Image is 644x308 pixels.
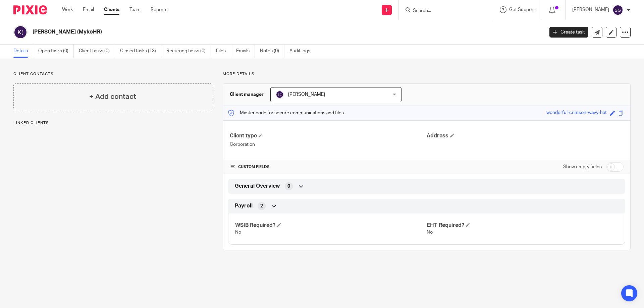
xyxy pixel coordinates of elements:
[89,91,136,102] h4: + Add contact
[427,230,433,235] span: No
[235,202,253,209] span: Payroll
[287,183,290,190] span: 0
[289,45,315,58] a: Audit logs
[427,222,618,229] h4: EHT Required?
[33,28,438,36] h2: [PERSON_NAME] (MykoHR)
[288,92,325,97] span: [PERSON_NAME]
[216,45,231,58] a: Files
[230,91,264,98] h3: Client manager
[549,27,588,38] a: Create task
[13,120,212,126] p: Linked clients
[546,109,607,117] div: wonderful-crimson-wavy-hat
[83,6,94,13] a: Email
[79,45,115,58] a: Client tasks (0)
[612,5,623,15] img: svg%3E
[38,45,74,58] a: Open tasks (0)
[230,164,427,170] h4: CUSTOM FIELDS
[228,110,344,116] p: Master code for secure communications and files
[230,141,427,148] p: Corporation
[104,6,119,13] a: Clients
[427,132,624,139] h4: Address
[260,203,263,209] span: 2
[236,45,255,58] a: Emails
[13,45,33,58] a: Details
[260,45,284,58] a: Notes (0)
[223,71,631,77] p: More details
[230,132,427,139] h4: Client type
[563,164,602,170] label: Show empty fields
[151,6,167,13] a: Reports
[129,6,141,13] a: Team
[235,222,427,229] h4: WSIB Required?
[13,25,28,39] img: svg%3E
[166,45,211,58] a: Recurring tasks (0)
[13,5,47,14] img: Pixie
[572,6,609,13] p: [PERSON_NAME]
[235,183,280,190] span: General Overview
[13,71,212,77] p: Client contacts
[120,45,161,58] a: Closed tasks (13)
[276,90,284,99] img: svg%3E
[235,230,241,235] span: No
[509,7,535,12] span: Get Support
[62,6,73,13] a: Work
[412,8,473,14] input: Search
